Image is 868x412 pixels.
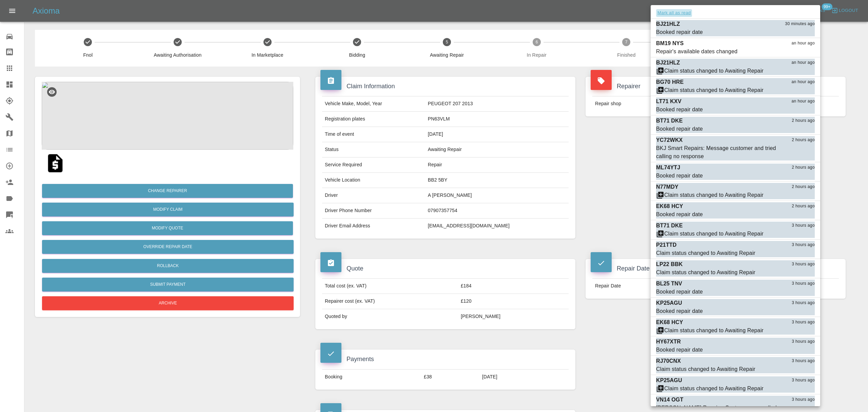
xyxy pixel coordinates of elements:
p: EK68 HCY [656,202,683,210]
div: Booked repair date [656,288,703,296]
div: Booked repair date [656,172,703,180]
p: EK68 HCY [656,318,683,326]
p: KP25AGU [656,376,682,385]
p: BG70 HRE [656,78,684,86]
p: ML74YTJ [656,164,680,172]
span: 3 hours ago [792,242,815,248]
div: Claim status changed to Awaiting Repair [664,230,764,238]
div: Claim status changed to Awaiting Repair [664,67,764,75]
div: Claim status changed to Awaiting Repair [664,191,764,199]
div: Claim status changed to Awaiting Repair [664,326,764,335]
span: 3 hours ago [792,338,815,345]
span: 2 hours ago [792,117,815,124]
p: BT71 DKE [656,117,683,125]
p: LT71 KXV [656,97,682,106]
span: 3 hours ago [792,300,815,306]
p: BJ21HLZ [656,20,680,28]
button: Mark all as read [656,9,692,17]
p: BJ21HLZ [656,59,680,67]
span: 2 hours ago [792,203,815,210]
div: Booked repair date [656,28,703,36]
p: BT71 DKE [656,222,683,230]
p: LP22 BBK [656,260,683,268]
div: Claim status changed to Awaiting Repair [656,268,755,277]
span: 3 hours ago [792,377,815,384]
div: Booked repair date [656,106,703,114]
span: an hour ago [792,40,815,47]
div: Booked repair date [656,307,703,315]
p: YC72WKX [656,136,683,144]
span: 3 hours ago [792,222,815,229]
div: Claim status changed to Awaiting Repair [656,249,755,257]
span: 2 hours ago [792,184,815,190]
div: Claim status changed to Awaiting Repair [664,385,764,393]
p: HY67XTR [656,338,681,346]
div: Claim status changed to Awaiting Repair [656,365,755,373]
span: an hour ago [792,98,815,105]
span: an hour ago [792,79,815,86]
span: 3 hours ago [792,358,815,364]
p: N77MDY [656,183,678,191]
span: an hour ago [792,59,815,66]
p: RJ70CNX [656,357,681,365]
span: 3 hours ago [792,261,815,268]
p: BL25 TNV [656,280,682,288]
span: 30 minutes ago [785,21,815,27]
span: 3 hours ago [792,280,815,287]
span: 2 hours ago [792,164,815,171]
div: Booked repair date [656,210,703,219]
div: Repair's available dates changed [656,48,737,56]
p: P21TTD [656,241,676,249]
span: 3 hours ago [792,396,815,403]
div: BKJ Smart Repairs: Message customer and tried calling no response [656,144,781,161]
div: Booked repair date [656,346,703,354]
p: VN14 OGT [656,396,683,404]
p: KP25AGU [656,299,682,307]
p: BM19 NYS [656,39,684,48]
span: 3 hours ago [792,319,815,326]
span: 2 hours ago [792,137,815,144]
div: Booked repair date [656,125,703,133]
div: Claim status changed to Awaiting Repair [664,86,764,94]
